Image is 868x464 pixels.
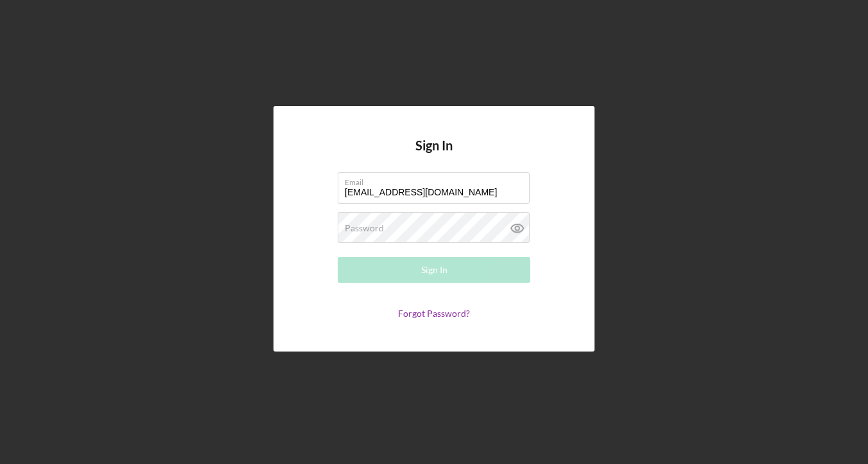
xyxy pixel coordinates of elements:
[338,257,530,283] button: Sign In
[398,308,470,319] a: Forgot Password?
[415,138,453,172] h4: Sign In
[421,257,447,283] div: Sign In
[345,173,530,187] label: Email
[345,223,384,233] label: Password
